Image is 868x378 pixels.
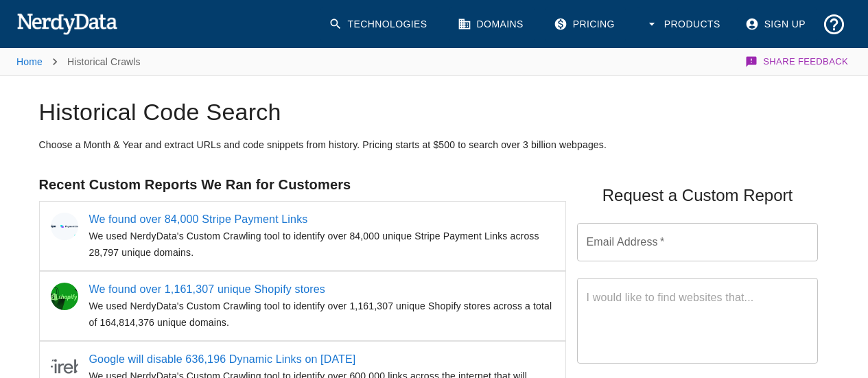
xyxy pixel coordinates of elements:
a: We found over 1,161,307 unique Shopify storesWe found over 1,161,307 unique Shopify storesWe used... [39,271,566,341]
img: NerdyData.com [16,10,117,37]
h1: Historical Code Search [39,98,830,127]
span: We found over 84,000 Stripe Payment Links [89,211,554,228]
span: We used NerdyData's Custom Crawling tool to identify over 84,000 unique Stripe Payment Links acro... [89,231,539,258]
p: Historical Crawls [67,55,141,69]
button: Share Feedback [743,48,852,75]
button: Products [637,7,731,42]
a: Sign Up [737,7,817,42]
a: Home [16,56,43,67]
img: We found over 1,161,307 unique Shopify stores [51,283,78,310]
nav: breadcrumb [16,48,141,75]
a: Technologies [320,7,438,42]
a: We found over 84,000 Stripe Payment LinksWe found over 84,000 Stripe Payment LinksWe used NerdyDa... [39,201,566,271]
button: Support and Documentation [817,7,852,42]
span: Google will disable 636,196 Dynamic Links on [DATE] [89,351,554,368]
div: Message [577,278,819,364]
img: We found over 84,000 Stripe Payment Links [51,213,78,240]
h6: Choose a Month & Year and extract URLs and code snippets from history. Pricing starts at $500 to ... [39,138,830,152]
span: Recent Custom Reports We Ran for Customers [39,177,351,192]
a: Domains [449,7,535,42]
h1: Request a Custom Report [602,185,793,206]
span: We found over 1,161,307 unique Shopify stores [89,281,554,298]
span: We used NerdyData's Custom Crawling tool to identify over 1,161,307 unique Shopify stores across ... [89,300,552,328]
a: Pricing [546,7,626,42]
